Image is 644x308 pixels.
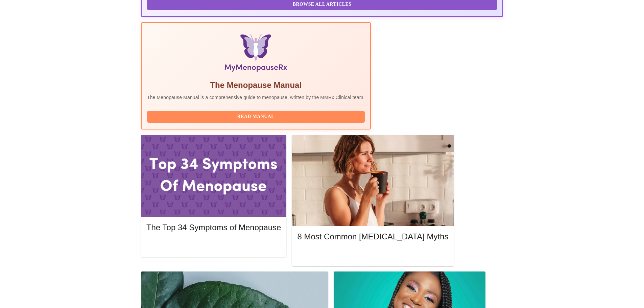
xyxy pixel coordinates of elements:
p: The Menopause Manual is a comprehensive guide to menopause, written by the MMRx Clinical team. [147,94,365,101]
button: Read More [297,248,448,260]
h5: The Top 34 Symptoms of Menopause [146,222,281,233]
a: Read Manual [147,113,366,119]
span: Read More [153,241,274,249]
img: Menopause Manual [182,34,330,74]
button: Read Manual [147,111,365,123]
span: Browse All Articles [154,0,490,9]
h5: The Menopause Manual [147,80,365,91]
span: Read More [304,250,442,259]
a: Browse All Articles [147,1,499,7]
button: Read More [146,239,281,251]
span: Read Manual [154,113,358,121]
h5: 8 Most Common [MEDICAL_DATA] Myths [297,231,448,242]
a: Read More [297,251,450,257]
a: Read More [146,241,283,247]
